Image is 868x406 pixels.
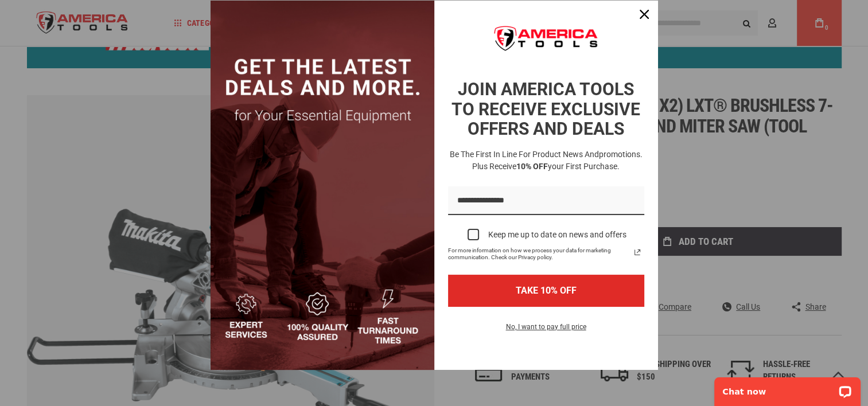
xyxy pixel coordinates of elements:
[448,247,630,261] span: For more information on how we process your data for marketing communication. Check our Privacy p...
[488,230,626,240] div: Keep me up to date on news and offers
[640,10,649,19] svg: close icon
[516,162,548,171] strong: 10% OFF
[497,321,595,340] button: No, I want to pay full price
[472,150,643,171] span: promotions. Plus receive your first purchase.
[451,79,640,139] strong: JOIN AMERICA TOOLS TO RECEIVE EXCLUSIVE OFFERS AND DEALS
[630,245,644,259] a: Read our Privacy Policy
[448,275,644,306] button: TAKE 10% OFF
[446,149,647,173] h3: Be the first in line for product news and
[630,245,644,259] svg: link icon
[448,186,644,216] input: Email field
[630,1,658,28] button: Close
[707,370,868,406] iframe: LiveChat chat widget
